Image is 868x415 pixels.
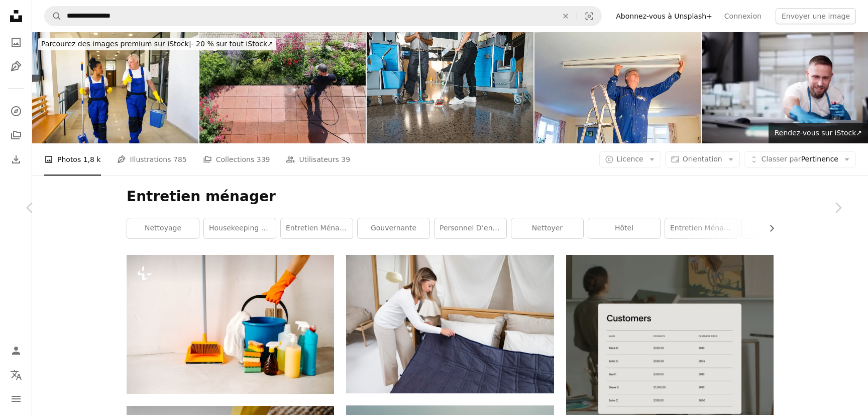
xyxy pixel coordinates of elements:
[6,365,26,385] button: Langue
[117,143,187,176] a: Illustrations 785
[127,188,774,206] h1: Entretien ménager
[555,7,577,26] button: Effacer
[32,32,282,56] a: Parcourez des images premium sur iStock|- 20 % sur tout iStock↗
[6,101,26,121] a: Explorer
[6,389,26,409] button: Menu
[6,341,26,361] a: Connexion / S’inscrire
[435,218,506,238] a: Personnel d’entretien ménager
[41,40,273,48] span: - 20 % sur tout iStock ↗
[127,218,199,238] a: nettoyage
[769,123,868,143] a: Rendez-vous sur iStock↗
[6,149,26,170] a: Historique de téléchargement
[762,155,801,163] span: Classer par
[683,155,722,163] span: Orientation
[762,154,838,164] span: Pertinence
[511,218,583,238] a: nettoyer
[32,32,198,143] img: Female janitor Black ethnicity and senior Caucasian male janitor walking through the school hall ...
[286,143,350,176] a: Utilisateurs 39
[346,255,554,393] img: Une femme mettant une couverture bleue sur un lit
[173,154,187,165] span: 785
[6,125,26,145] a: Collections
[617,155,643,163] span: Licence
[204,218,276,238] a: Housekeeping Hotel
[199,32,366,143] img: Nettoyage des dalles de pierre avec le nettoyeur haute pression
[577,7,601,26] button: Recherche de visuels
[744,151,856,168] button: Classer parPertinence
[775,129,862,137] span: Rendez-vous sur iStock ↗
[702,32,868,143] img: Janitor Cleaning White Desk
[763,218,774,238] button: faire défiler la liste vers la droite
[718,8,768,24] a: Connexion
[127,319,334,328] a: une personne nettoie le sol avec une vadrouille
[665,151,740,168] button: Orientation
[358,218,429,238] a: gouvernante
[588,218,660,238] a: Hôtel
[742,218,814,238] a: ménage
[127,255,334,394] img: une personne nettoie le sol avec une vadrouille
[6,56,26,76] a: Illustrations
[808,159,868,256] a: Suivant
[41,40,191,48] span: Parcourez des images premium sur iStock |
[776,8,856,24] button: Envoyer une image
[257,154,270,165] span: 339
[610,8,718,24] a: Abonnez-vous à Unsplash+
[665,218,737,238] a: Entretien ménager
[341,154,350,165] span: 39
[367,32,533,143] img: Nettoyeurs caucasiens d’âge moyen travaillant avec de l’équipement dans le terminal de l’aéroport
[346,319,554,328] a: Une femme mettant une couverture bleue sur un lit
[599,151,661,168] button: Licence
[203,143,270,176] a: Collections 339
[534,32,701,143] img: ELECTRITION
[45,7,62,26] button: Rechercher sur Unsplash
[44,6,602,26] form: Rechercher des visuels sur tout le site
[281,218,353,238] a: Entretien ménager de l’hôtel
[6,32,26,52] a: Photos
